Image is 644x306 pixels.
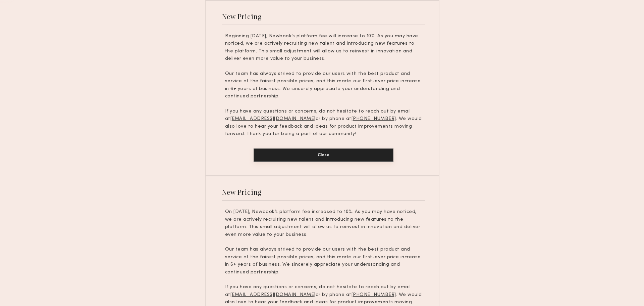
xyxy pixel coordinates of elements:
div: New Pricing [222,187,262,196]
u: [PHONE_NUMBER] [352,117,396,121]
p: Our team has always strived to provide our users with the best product and service at the fairest... [225,70,422,100]
u: [PHONE_NUMBER] [352,293,396,297]
p: On [DATE], Newbook’s platform fee increased to 10%. As you may have noticed, we are actively recr... [225,208,422,238]
div: New Pricing [222,12,262,21]
u: [EMAIL_ADDRESS][DOMAIN_NAME] [230,117,316,121]
u: [EMAIL_ADDRESS][DOMAIN_NAME] [230,293,316,297]
p: Beginning [DATE], Newbook’s platform fee will increase to 10%. As you may have noticed, we are ac... [225,33,422,63]
p: Our team has always strived to provide our users with the best product and service at the fairest... [225,246,422,276]
button: Close [254,148,393,162]
p: If you have any questions or concerns, do not hesitate to reach out by email at or by phone at . ... [225,108,422,138]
